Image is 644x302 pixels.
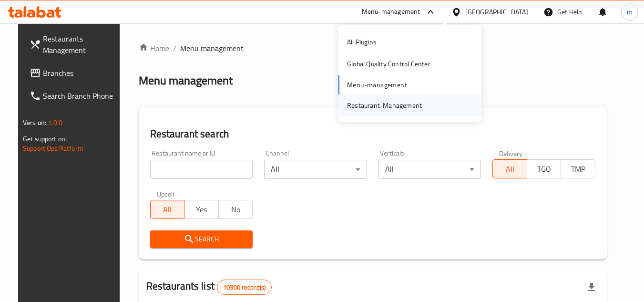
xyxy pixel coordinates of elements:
[139,42,169,54] a: Home
[43,33,118,56] span: Restaurants Management
[627,7,633,17] span: m
[180,42,244,54] span: Menu management
[23,116,46,129] span: Version:
[23,142,83,155] a: Support.OpsPlatform
[22,62,126,84] a: Branches
[347,100,422,111] div: Restaurant-Management
[565,162,592,176] span: TMP
[23,133,67,145] span: Get support on:
[139,73,233,88] h2: Menu management
[378,160,481,179] div: All
[527,159,562,178] button: TGO
[492,159,527,178] button: All
[561,159,595,178] button: TMP
[22,27,126,62] a: Restaurants Management
[43,90,118,102] span: Search Branch Phone
[150,160,253,179] input: Search for restaurant name or ID..
[184,200,219,219] button: Yes
[218,200,253,219] button: No
[217,283,271,292] span: 10300 record(s)
[531,162,558,176] span: TGO
[173,42,176,54] li: /
[22,84,126,107] a: Search Branch Phone
[48,116,62,129] span: 1.0.0
[43,67,118,79] span: Branches
[150,200,185,219] button: All
[150,127,595,141] h2: Restaurant search
[217,280,272,295] div: Total records count
[139,42,607,54] nav: breadcrumb
[146,279,272,295] h2: Restaurants list
[154,203,181,217] span: All
[188,203,215,217] span: Yes
[362,6,420,18] div: Menu-management
[158,233,245,245] span: Search
[347,59,430,69] div: Global Quality Control Center
[347,37,377,47] div: All Plugins
[264,160,367,179] div: All
[150,230,253,248] button: Search
[223,203,249,217] span: No
[497,162,523,176] span: All
[499,150,523,156] label: Delivery
[465,7,528,17] div: [GEOGRAPHIC_DATA]
[157,190,174,197] label: Upsell
[580,276,603,299] div: Export file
